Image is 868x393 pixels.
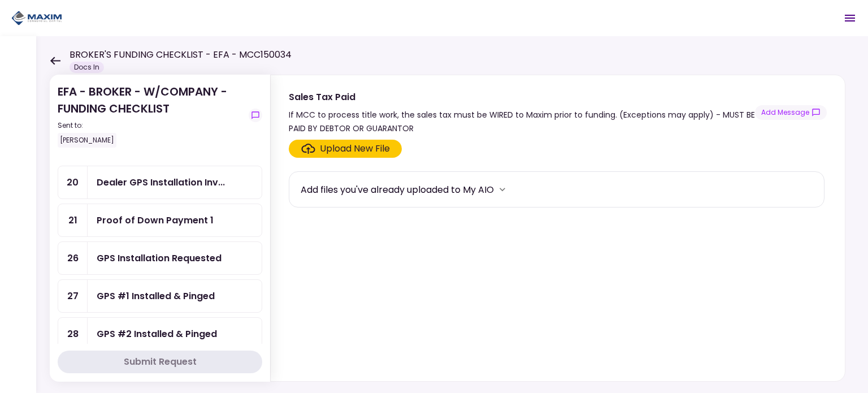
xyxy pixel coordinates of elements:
div: 20 [58,166,88,198]
button: show-messages [249,109,262,122]
div: GPS #1 Installed & Pinged [97,289,215,303]
div: Docs In [70,62,104,73]
a: 27GPS #1 Installed & Pinged [58,279,262,313]
div: GPS #2 Installed & Pinged [97,327,217,341]
button: Open menu [836,5,863,32]
button: more [494,181,511,198]
h1: BROKER'S FUNDING CHECKLIST - EFA - MCC150034 [70,48,292,62]
span: Click here to upload the required document [289,140,402,158]
div: 21 [58,204,88,236]
div: Upload New File [320,142,390,156]
div: [PERSON_NAME] [58,133,116,148]
a: 26GPS Installation Requested [58,241,262,275]
div: 26 [58,242,88,274]
div: 27 [58,280,88,312]
a: 20Dealer GPS Installation Invoice [58,166,262,199]
a: 28GPS #2 Installed & Pinged [58,317,262,351]
div: GPS Installation Requested [97,251,222,265]
button: show-messages [755,105,827,120]
div: Sent to: [58,120,244,131]
img: Partner icon [11,10,62,27]
div: 28 [58,318,88,350]
div: Proof of Down Payment 1 [97,213,214,227]
div: Dealer GPS Installation Invoice [97,175,225,189]
div: Sales Tax PaidIf MCC to process title work, the sales tax must be WIRED to Maxim prior to funding... [270,75,845,382]
div: If MCC to process title work, the sales tax must be WIRED to Maxim prior to funding. (Exceptions ... [289,108,755,135]
div: Submit Request [124,355,197,369]
div: Add files you've already uploaded to My AIO [301,183,494,197]
button: Submit Request [58,351,262,373]
div: EFA - BROKER - W/COMPANY - FUNDING CHECKLIST [58,83,244,148]
div: Sales Tax Paid [289,90,755,104]
a: 21Proof of Down Payment 1 [58,204,262,237]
